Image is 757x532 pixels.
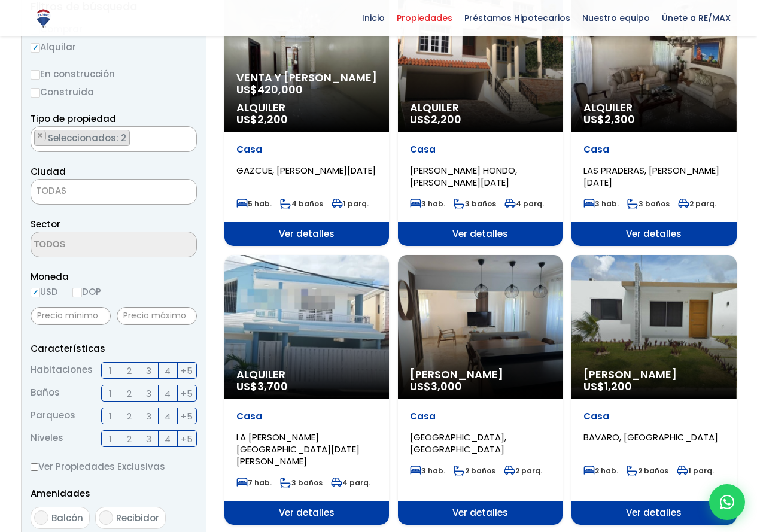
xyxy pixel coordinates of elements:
input: En construcción [31,70,40,80]
span: Ver detalles [571,222,736,246]
li: CASA [34,130,130,146]
span: [PERSON_NAME] [410,369,551,381]
span: Recibidor [116,512,159,524]
span: 4 parq. [504,199,544,209]
span: Ver detalles [224,501,389,525]
button: Remove item [35,130,46,141]
input: Recibidor [99,510,113,525]
p: Casa [410,411,551,422]
span: 3 baños [454,199,496,209]
textarea: Search [31,232,147,258]
span: 3 hab. [583,199,619,209]
span: 3 [146,386,151,401]
span: 2 baños [627,466,668,476]
input: DOP [72,288,82,297]
span: Balcón [51,512,83,524]
span: 1 parq. [677,466,714,476]
input: Balcón [34,510,48,525]
a: [PERSON_NAME] US$1,200 Casa BAVARO, [GEOGRAPHIC_DATA] 2 hab. 2 baños 1 parq. Ver detalles [571,255,736,525]
span: 7 hab. [236,478,272,488]
span: +5 [181,409,193,424]
span: Alquiler [236,369,377,381]
span: 2 [127,386,132,401]
span: Ver detalles [398,222,563,246]
p: Casa [583,411,724,422]
span: [PERSON_NAME] [583,369,724,381]
span: 2 baños [454,466,495,476]
p: Casa [236,144,377,156]
span: GAZCUE, [PERSON_NAME][DATE] [236,164,376,177]
input: Construida [31,88,40,98]
span: 420,000 [257,82,303,97]
span: Baños [31,385,60,402]
span: Ver detalles [571,501,736,525]
label: En construcción [31,66,197,81]
span: Habitaciones [31,362,93,379]
span: Parqueos [31,408,75,424]
label: DOP [72,284,101,299]
span: Nuestro equipo [576,9,656,27]
label: USD [31,284,58,299]
span: 1 [109,431,112,446]
p: Amenidades [31,486,197,501]
p: Características [31,341,197,356]
button: Remove all items [183,130,190,142]
span: × [37,130,43,141]
span: US$ [583,112,635,127]
span: BAVARO, [GEOGRAPHIC_DATA] [583,431,718,443]
span: Alquiler [583,102,724,114]
a: Alquiler US$3,700 Casa LA [PERSON_NAME][GEOGRAPHIC_DATA][DATE][PERSON_NAME] 7 hab. 3 baños 4 parq... [224,255,389,525]
span: Alquiler [236,102,377,114]
span: Seleccionados: 2 [47,132,129,144]
span: 3 [146,363,151,378]
span: 1,200 [604,379,632,394]
textarea: Search [31,127,38,153]
span: 3,000 [431,379,462,394]
span: 2,300 [604,112,635,127]
span: US$ [410,112,461,127]
span: TODAS [31,179,197,205]
span: 4 [165,363,171,378]
span: US$ [236,82,303,97]
p: Casa [583,144,724,156]
span: Ver detalles [398,501,563,525]
a: [PERSON_NAME] US$3,000 Casa [GEOGRAPHIC_DATA], [GEOGRAPHIC_DATA] 3 hab. 2 baños 2 parq. Ver detalles [398,255,563,525]
span: TODAS [36,184,66,197]
span: 3 hab. [410,466,445,476]
span: 4 parq. [331,478,370,488]
span: LA [PERSON_NAME][GEOGRAPHIC_DATA][DATE][PERSON_NAME] [236,431,360,467]
span: Ver detalles [224,222,389,246]
input: USD [31,288,40,297]
span: 4 [165,431,171,446]
span: × [184,130,190,141]
span: LAS PRADERAS, [PERSON_NAME][DATE] [583,164,719,189]
span: [PERSON_NAME] HONDO, [PERSON_NAME][DATE] [410,164,517,189]
span: +5 [181,363,193,378]
span: 3 hab. [410,199,445,209]
span: 3 baños [627,199,670,209]
span: 1 [109,363,112,378]
span: Niveles [31,430,63,447]
input: Precio máximo [117,307,197,325]
span: 1 [109,409,112,424]
span: 4 [165,386,171,401]
span: US$ [236,379,288,394]
span: +5 [181,386,193,401]
span: 3 [146,431,151,446]
span: 2 parq. [504,466,542,476]
span: Venta y [PERSON_NAME] [236,72,377,84]
span: Propiedades [391,9,458,27]
span: 1 [109,386,112,401]
span: US$ [410,379,462,394]
input: Precio mínimo [31,307,111,325]
span: Inicio [356,9,391,27]
span: 3 [146,409,151,424]
span: Ciudad [31,165,66,178]
span: 5 hab. [236,199,272,209]
span: Alquiler [410,102,551,114]
span: 2 [127,363,132,378]
input: Alquilar [31,43,40,53]
p: Casa [236,411,377,422]
label: Alquilar [31,39,197,54]
label: Ver Propiedades Exclusivas [31,459,197,474]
